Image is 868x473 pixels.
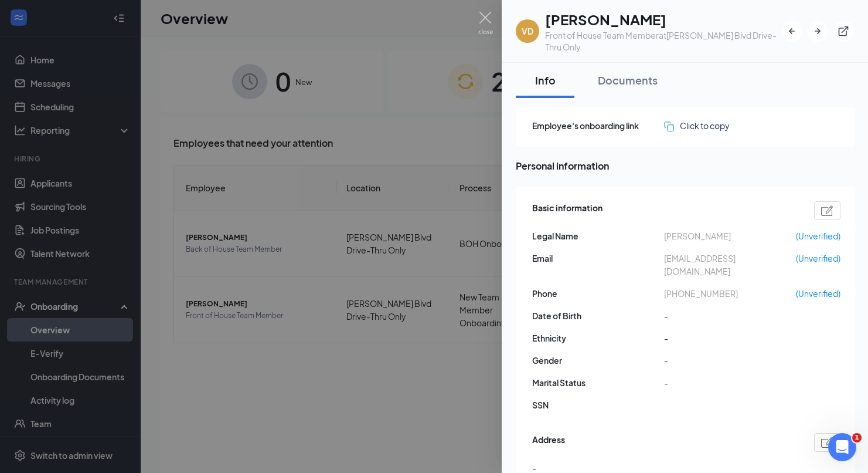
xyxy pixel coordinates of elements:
[807,21,828,42] button: ArrowRight
[664,121,674,131] img: click-to-copy.71757273a98fde459dfc.svg
[781,21,802,42] button: ArrowLeftNew
[532,309,664,322] span: Date of Birth
[532,252,664,265] span: Email
[664,287,796,300] span: [PHONE_NUMBER]
[852,433,862,442] span: 1
[833,21,854,42] button: ExternalLink
[545,29,781,53] div: Front of House Team Member at [PERSON_NAME] Blvd Drive-Thru Only
[532,354,664,367] span: Gender
[532,376,664,389] span: Marital Status
[545,9,781,29] h1: [PERSON_NAME]
[828,433,856,461] iframe: Intercom live chat
[796,252,840,265] span: (Unverified)
[664,252,796,278] span: [EMAIL_ADDRESS][DOMAIN_NAME]
[532,433,565,452] span: Address
[664,229,796,242] span: [PERSON_NAME]
[532,201,603,220] span: Basic information
[532,332,664,344] span: Ethnicity
[516,158,855,173] span: Personal information
[664,376,796,389] span: -
[532,119,664,132] span: Employee's onboarding link
[532,229,664,242] span: Legal Name
[838,25,849,37] svg: ExternalLink
[664,119,730,132] button: Click to copy
[796,287,840,300] span: (Unverified)
[532,287,664,300] span: Phone
[664,309,796,322] span: -
[532,398,664,411] span: SSN
[812,25,823,37] svg: ArrowRight
[796,229,840,242] span: (Unverified)
[664,332,796,344] span: -
[664,354,796,367] span: -
[598,73,658,87] div: Documents
[786,25,798,37] svg: ArrowLeftNew
[527,73,563,87] div: Info
[522,25,533,37] div: VD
